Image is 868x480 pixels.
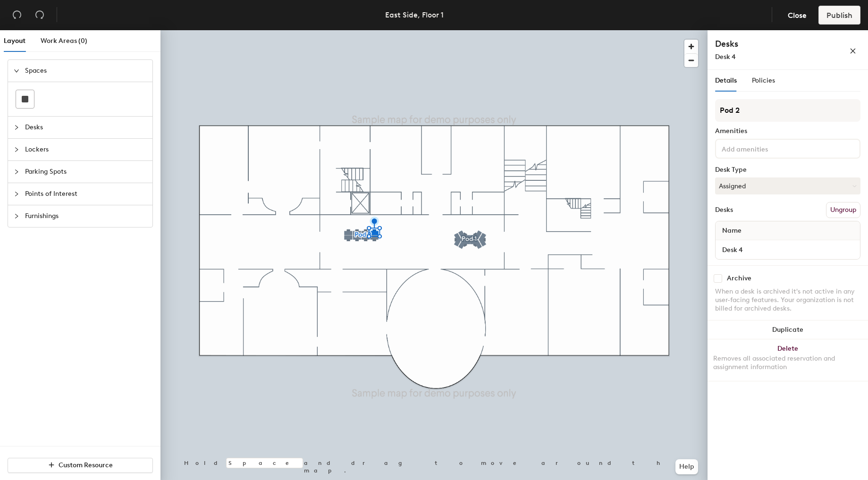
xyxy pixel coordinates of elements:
[14,191,19,197] span: collapsed
[713,354,862,371] div: Removes all associated reservation and assignment information
[4,37,25,45] span: Layout
[25,139,147,160] span: Lockers
[715,206,733,214] div: Desks
[850,48,856,54] span: close
[727,275,751,282] div: Archive
[780,6,815,25] button: Close
[14,68,19,74] span: expanded
[59,461,113,469] span: Custom Resource
[14,125,19,130] span: collapsed
[41,37,87,45] span: Work Areas (0)
[25,161,147,183] span: Parking Spots
[715,287,860,313] div: When a desk is archived it's not active in any user-facing features. Your organization is not bil...
[14,147,19,152] span: collapsed
[30,6,49,25] button: Redo (⌘ + ⇧ + Z)
[715,38,819,50] h4: Desks
[14,213,19,219] span: collapsed
[752,76,775,84] span: Policies
[717,243,858,256] input: Unnamed desk
[14,169,19,175] span: collapsed
[818,6,860,25] button: Publish
[8,458,153,473] button: Custom Resource
[25,117,147,138] span: Desks
[25,205,147,227] span: Furnishings
[717,222,746,239] span: Name
[715,127,860,135] div: Amenities
[788,11,807,20] span: Close
[675,459,698,474] button: Help
[715,166,860,174] div: Desk Type
[720,143,805,154] input: Add amenities
[12,10,22,19] span: undo
[8,6,26,25] button: Undo (⌘ + Z)
[826,202,860,218] button: Ungroup
[25,60,147,82] span: Spaces
[715,76,737,84] span: Details
[25,183,147,205] span: Points of Interest
[385,9,444,21] div: East Side, Floor 1
[715,177,860,194] button: Assigned
[708,339,868,381] button: DeleteRemoves all associated reservation and assignment information
[708,320,868,339] button: Duplicate
[715,53,736,61] span: Desk 4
